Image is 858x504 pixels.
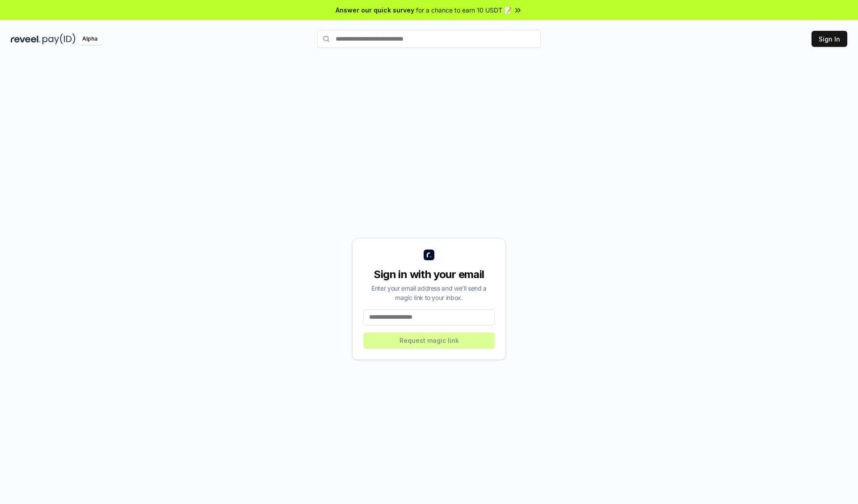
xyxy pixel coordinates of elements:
img: logo_small [424,250,434,260]
div: Enter your email address and we’ll send a magic link to your inbox. [363,283,495,302]
div: Alpha [77,33,102,45]
img: reveel_dark [11,33,41,45]
span: Answer our quick survey [336,5,414,15]
button: Sign In [812,31,847,47]
img: pay_id [42,33,76,45]
span: for a chance to earn 10 USDT 📝 [416,5,512,15]
div: Sign in with your email [363,267,495,282]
